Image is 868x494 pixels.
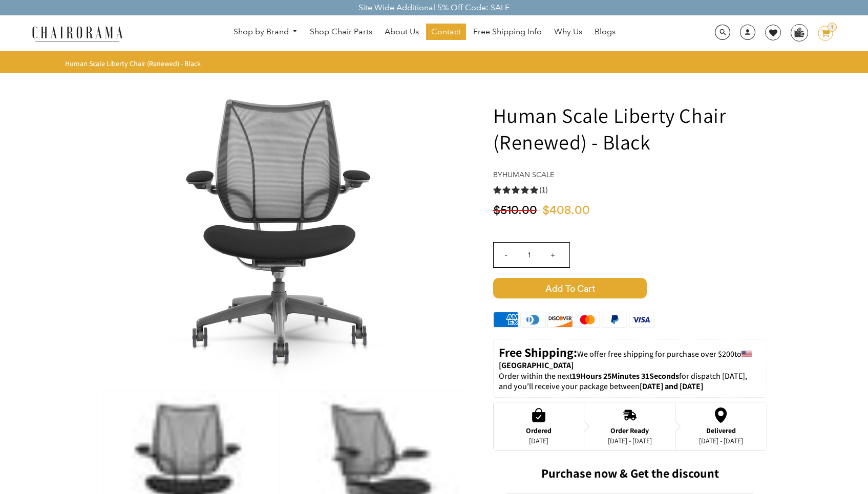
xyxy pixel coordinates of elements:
[499,360,574,371] strong: [GEOGRAPHIC_DATA]
[589,24,621,40] a: Blogs
[65,59,201,68] span: Human Scale Liberty Chair (Renewed) - Black
[595,27,616,37] span: Blogs
[431,27,461,37] span: Contact
[572,371,679,381] span: 19Hours 25Minutes 31Seconds
[549,24,587,40] a: Why Us
[493,466,767,486] h2: Purchase now & Get the discount
[493,170,767,179] h4: by
[539,185,548,196] span: (1)
[494,243,518,267] input: -
[608,426,652,435] div: Order Ready
[493,278,767,298] button: Add to Cart
[493,278,647,298] span: Add to Cart
[502,170,555,179] a: Human Scale
[499,345,761,371] p: to
[172,24,677,42] nav: DesktopNavigation
[310,27,372,37] span: Shop Chair Parts
[499,371,761,393] p: Order within the next for dispatch [DATE], and you'll receive your package between
[228,24,303,40] a: Shop by Brand
[305,24,377,40] a: Shop Chair Parts
[577,349,734,359] span: We offer free shipping for purchase over $200
[640,381,703,392] strong: [DATE] and [DATE]
[385,27,419,37] span: About Us
[65,59,204,68] nav: breadcrumbs
[131,76,438,383] img: Human Scale Liberty Chair (Renewed) - Black - chairorama
[699,426,743,435] div: Delivered
[810,26,833,41] a: 1
[493,204,537,217] span: $510.00
[426,24,466,40] a: Contact
[608,437,652,445] div: [DATE] - [DATE]
[791,25,807,40] img: WhatsApp_Image_2024-07-12_at_16.23.01.webp
[526,426,552,435] div: Ordered
[541,243,565,267] input: +
[493,102,767,155] h1: Human Scale Liberty Chair (Renewed) - Black
[554,27,582,37] span: Why Us
[468,24,547,40] a: Free Shipping Info
[699,437,743,445] div: [DATE] - [DATE]
[526,437,552,445] div: [DATE]
[379,24,424,40] a: About Us
[499,344,577,360] strong: Free Shipping:
[26,25,129,42] img: chairorama
[828,23,837,32] div: 1
[542,204,590,217] span: $408.00
[473,27,542,37] span: Free Shipping Info
[131,224,438,234] a: Human Scale Liberty Chair (Renewed) - Black - chairorama
[493,184,767,195] a: 5.0 rating (1 votes)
